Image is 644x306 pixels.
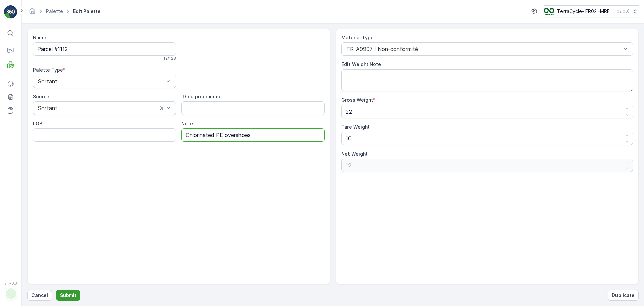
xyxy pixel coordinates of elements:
span: Edit Palette [72,8,102,15]
label: Tare Weight [341,124,370,130]
button: Duplicate [608,290,639,301]
p: Submit [60,292,76,299]
button: TT [4,287,17,301]
label: Gross Weight [341,97,373,103]
button: Submit [56,290,80,301]
label: Note [181,121,193,126]
a: Palette [46,8,63,14]
div: TT [6,288,16,299]
p: ( +02:00 ) [612,9,629,14]
span: v 1.49.3 [4,281,17,285]
p: TerraCycle- FR02 -MRF [557,8,610,15]
a: Homepage [29,10,36,16]
label: Source [33,94,49,99]
img: logo [4,5,17,19]
label: ID du programme [181,94,222,99]
label: Material Type [341,35,374,40]
button: Cancel [27,290,52,301]
label: Name [33,35,46,40]
p: 12 / 128 [163,56,176,61]
label: Edit Weight Note [341,61,381,67]
label: LOB [33,121,42,126]
button: TerraCycle- FR02 -MRF(+02:00) [544,5,639,17]
label: Net Weight [341,151,368,157]
p: Duplicate [612,292,635,299]
p: Cancel [31,292,48,299]
img: terracycle.png [544,8,554,15]
label: Palette Type [33,67,63,73]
